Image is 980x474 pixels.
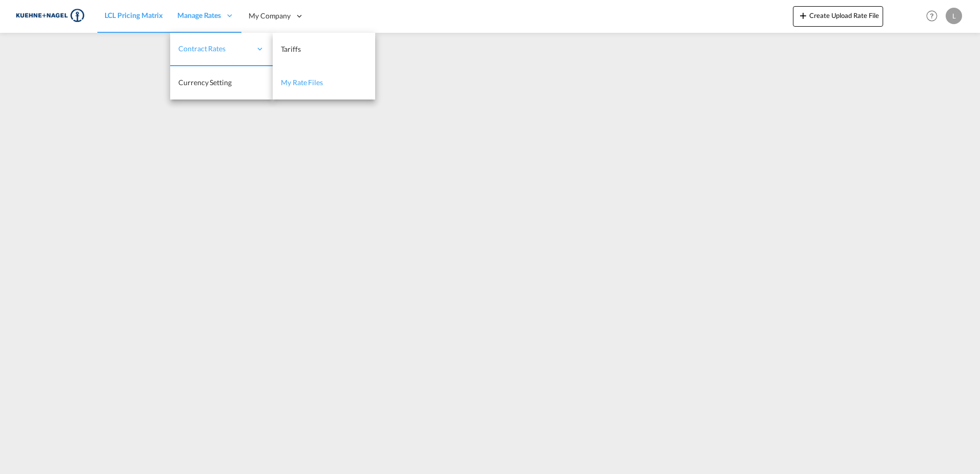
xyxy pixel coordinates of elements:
[946,8,962,24] div: L
[923,7,946,26] div: Help
[281,78,323,87] span: My Rate Files
[15,5,85,28] img: 36441310f41511efafde313da40ec4a4.png
[178,78,231,87] span: Currency Setting
[793,6,883,27] button: icon-plus 400-fgCreate Upload Rate File
[273,66,375,100] a: My Rate Files
[170,33,273,66] div: Contract Rates
[178,44,251,54] span: Contract Rates
[105,11,163,19] span: LCL Pricing Matrix
[170,66,273,100] a: Currency Setting
[281,45,300,53] span: Tariffs
[273,33,375,66] a: Tariffs
[797,9,809,22] md-icon: icon-plus 400-fg
[923,7,941,25] span: Help
[177,10,221,21] span: Manage Rates
[249,11,291,21] span: My Company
